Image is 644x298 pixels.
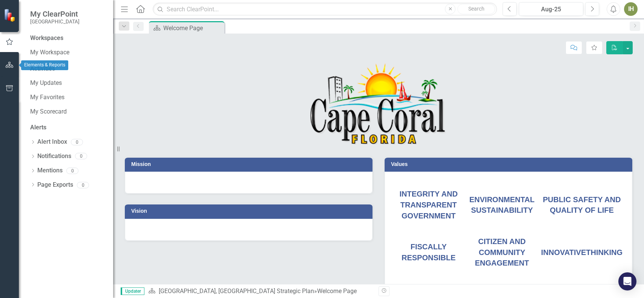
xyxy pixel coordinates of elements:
[159,287,314,295] a: [GEOGRAPHIC_DATA], [GEOGRAPHIC_DATA] Strategic Plan
[121,287,144,295] span: Updater
[457,4,495,14] button: Search
[30,108,106,116] a: My Scorecard
[30,79,106,88] a: My Updates
[317,287,357,295] div: Welcome Page
[468,6,485,12] span: Search
[469,195,535,215] span: ENVIRONMENTAL SUSTAINABILITY
[4,9,17,22] img: ClearPoint Strategy
[37,181,73,189] a: Page Exports
[37,152,71,161] a: Notifications
[37,138,67,146] a: Alert Inbox
[475,259,529,267] span: ENGAGEMENT
[541,248,623,257] span: INNOVATIVE
[21,60,68,70] div: Elements & Reports
[478,237,526,257] span: CITIZEN AND COMMUNITY
[30,18,80,25] small: [GEOGRAPHIC_DATA]
[153,3,497,16] input: Search ClearPoint...
[586,248,623,257] span: THINKING
[391,161,629,167] h3: Values
[624,2,638,16] button: IH
[543,195,621,215] span: PUBLIC SAFETY AND QUALITY OF LIFE
[30,9,80,18] span: My ClearPoint
[131,208,369,214] h3: Vision
[75,153,87,160] div: 0
[618,272,636,290] div: Open Intercom Messenger
[399,190,457,220] span: INTEGRITY AND TRANSPARENT GOVERNMENT
[163,23,222,33] div: Welcome Page
[310,62,448,147] img: Cape Coral, FL -- Logo
[30,34,63,43] div: Workspaces
[30,93,106,102] a: My Favorites
[519,2,583,16] button: Aug-25
[148,287,373,296] div: »
[402,243,455,262] span: FISCALLY RESPONSIBLE
[37,166,63,175] a: Mentions
[30,48,106,57] a: My Workspace
[77,182,89,188] div: 0
[131,161,369,167] h3: Mission
[66,167,78,174] div: 0
[521,5,581,14] div: Aug-25
[30,123,106,132] div: Alerts
[71,139,83,145] div: 0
